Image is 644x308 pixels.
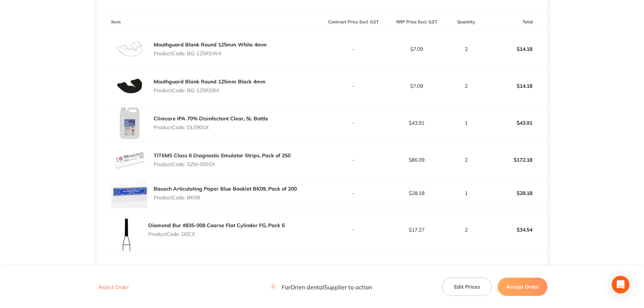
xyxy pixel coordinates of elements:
p: $14.18 [485,40,547,58]
th: Quantity [448,14,484,31]
a: Clinicare IPA 70% Disinfectant Clear, 5L Bottle [154,115,268,122]
p: Product Code: D0CX [148,231,285,237]
th: Contract Price Excl. GST [322,14,385,31]
p: $17.27 [385,227,448,233]
p: - [322,190,385,196]
a: Mouthguard Blank Round 125mm White 4mm [154,41,267,48]
p: 2 [449,227,484,233]
p: For Orien dental Supplier to action [270,283,372,290]
p: - [322,157,385,163]
p: $172.18 [485,151,547,169]
p: $28.18 [485,184,547,202]
p: $43.91 [385,120,448,126]
p: 2 [449,157,484,163]
td: Message: - [97,251,322,273]
p: - [322,227,385,233]
p: - [322,83,385,89]
img: bDdmaHJzZw [111,179,148,208]
button: Edit Prices [442,278,492,296]
img: c3lwOG0xeA [111,105,148,141]
p: $43.91 [485,114,547,132]
p: 1 [449,120,484,126]
p: $14.18 [485,77,547,95]
th: Item [97,14,322,31]
a: TITEMS Class 6 Diagnostic Emulator Strips, Pack of 250 [154,152,291,159]
th: Total [484,14,547,31]
a: Mouthguard Blank Round 125mm Black 4mm [154,78,266,85]
th: RRP Price Excl. GST [385,14,448,31]
a: Bausch Articulating Paper Blue Booklet BK09, Pack of 200 [154,185,297,192]
p: $7.09 [385,83,448,89]
p: $28.18 [385,190,448,196]
p: Product Code: SZM-0001X [154,161,291,167]
p: Product Code: BG-125RSW4 [154,50,267,56]
img: MTVlMDl3Yg [111,31,148,67]
div: Open Intercom Messenger [612,276,629,293]
p: - [322,46,385,52]
p: Product Code: BG-125RSB4 [154,87,266,93]
p: $7.09 [385,46,448,52]
button: Reject Order [97,284,131,290]
a: Diamond Bur #835-008 Coarse Flat Cylinder FG, Pack 6 [148,222,285,229]
img: ejNsNTNiNg [111,142,148,178]
p: Product Code: DL0901X [154,124,268,130]
p: Product Code: BK09 [154,195,297,200]
p: 2 [449,46,484,52]
button: Accept Order [498,278,547,296]
p: 2 [449,83,484,89]
p: 1 [449,190,484,196]
p: $34.54 [485,221,547,238]
img: MHViMnBwbw [111,68,148,104]
p: - [322,120,385,126]
img: dWhvbTQyeg [111,208,142,251]
p: $86.09 [385,157,448,163]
